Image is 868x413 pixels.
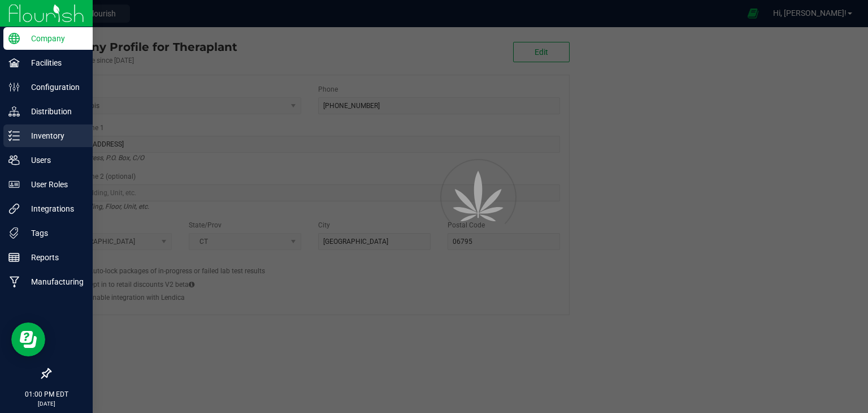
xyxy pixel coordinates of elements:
[8,57,20,68] inline-svg: Facilities
[8,106,20,117] inline-svg: Distribution
[8,203,20,214] inline-svg: Integrations
[20,202,88,216] p: Integrations
[8,130,20,141] inline-svg: Inventory
[20,105,88,118] p: Distribution
[8,227,20,239] inline-svg: Tags
[5,389,88,399] p: 01:00 PM EDT
[11,322,45,356] iframe: Resource center
[20,275,88,289] p: Manufacturing
[20,32,88,45] p: Company
[8,81,20,93] inline-svg: Configuration
[20,226,88,240] p: Tags
[20,178,88,191] p: User Roles
[20,129,88,143] p: Inventory
[20,153,88,167] p: Users
[20,56,88,70] p: Facilities
[20,80,88,94] p: Configuration
[8,154,20,166] inline-svg: Users
[8,252,20,263] inline-svg: Reports
[8,33,20,44] inline-svg: Company
[8,276,20,287] inline-svg: Manufacturing
[5,399,88,408] p: [DATE]
[8,179,20,190] inline-svg: User Roles
[20,251,88,264] p: Reports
